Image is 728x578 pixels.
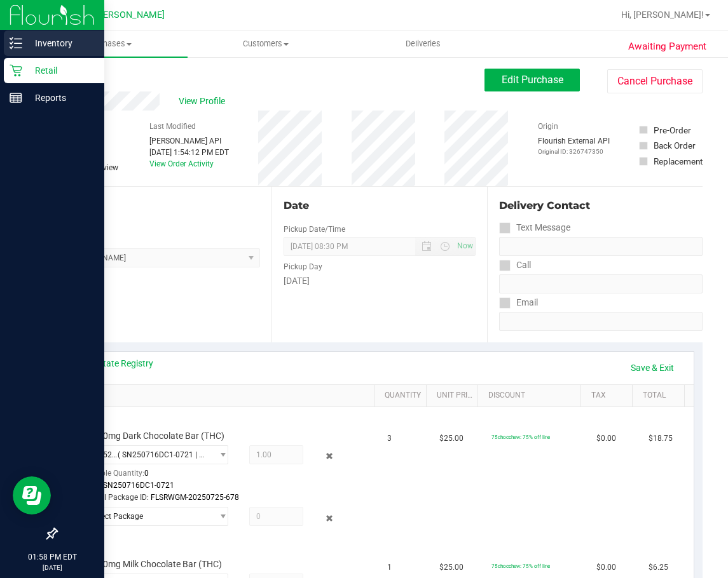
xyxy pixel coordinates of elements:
p: [DATE] [6,563,99,572]
span: 0 [144,469,149,478]
span: 1 [387,561,392,574]
div: Available Quantity: [79,464,237,489]
p: Retail [22,63,99,78]
a: Purchases [31,30,188,57]
span: SN250716DC1-0721 [103,481,174,490]
label: Email [499,293,538,312]
a: Tax [591,391,628,401]
label: Origin [538,121,558,132]
label: Text Message [499,218,570,237]
iframe: Resource center [13,476,51,514]
span: Hi, [PERSON_NAME]! [621,10,704,20]
label: Last Modified [149,121,196,132]
span: Edit Purchase [502,74,563,86]
a: View State Registry [77,357,153,370]
div: Flourish External API [538,135,610,156]
span: Awaiting Payment [628,39,706,54]
inline-svg: Retail [10,64,22,77]
a: View Order Activity [149,159,214,168]
a: Customers [188,30,345,57]
inline-svg: Inventory [10,37,22,50]
span: 75chocchew: 75% off line [491,434,550,440]
span: HT 100mg Milk Chocolate Bar (THC) [79,558,222,570]
span: ( SN250716DC1-0721 | orig: FLSRWGM-20250725-678 ) [118,450,207,459]
a: Discount [488,391,577,401]
span: select [212,507,228,525]
span: Original Package ID: [79,493,149,502]
p: 01:58 PM EDT [6,551,99,563]
span: $18.75 [649,433,673,445]
a: Total [643,391,680,401]
span: 75chocchew: 75% off line [491,563,550,569]
button: Cancel Purchase [607,69,703,93]
p: Original ID: 326747350 [538,147,610,156]
div: Back Order [654,139,696,152]
a: Deliveries [345,30,502,57]
label: Call [499,256,531,274]
span: HT 100mg Dark Chocolate Bar (THC) [79,430,224,442]
span: $0.00 [596,561,616,574]
span: $0.00 [596,433,616,445]
span: Customers [188,38,344,50]
span: 3 [387,433,392,445]
span: $25.00 [439,433,464,445]
div: [DATE] [284,274,476,288]
a: Unit Price [437,391,473,401]
div: Location [56,198,260,213]
input: Format: (999) 999-9999 [499,237,703,256]
div: Replacement [654,155,703,168]
span: $6.25 [649,561,668,574]
span: [PERSON_NAME] [95,10,165,20]
span: Deliveries [388,38,458,50]
div: Delivery Contact [499,198,703,213]
span: select [212,446,228,464]
inline-svg: Reports [10,91,22,104]
label: Pickup Date/Time [284,224,345,235]
div: [DATE] 1:54:12 PM EDT [149,147,229,158]
a: Save & Exit [622,357,682,379]
div: Date [284,198,476,213]
div: [PERSON_NAME] API [149,135,229,147]
div: Pre-Order [654,124,691,137]
input: Format: (999) 999-9999 [499,274,703,293]
button: Edit Purchase [484,69,580,91]
span: View Profile [179,95,230,108]
label: Pickup Day [284,261,322,272]
span: FLSRWGM-20250725-678 [151,493,239,502]
a: SKU [75,391,370,401]
span: $25.00 [439,561,464,574]
p: Inventory [22,36,99,51]
span: Purchases [31,38,188,50]
span: Select Package [80,507,212,525]
a: Quantity [385,391,421,401]
p: Reports [22,90,99,105]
